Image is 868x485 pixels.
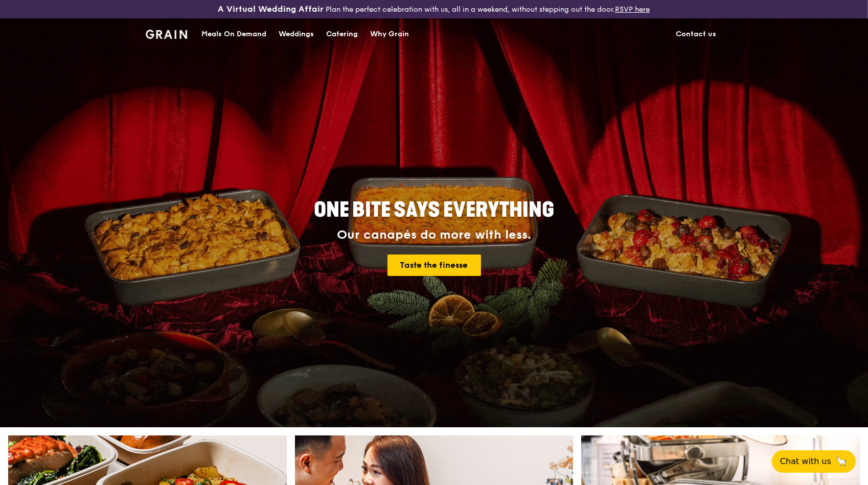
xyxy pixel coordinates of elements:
[201,19,266,50] div: Meals On Demand
[615,5,650,14] a: RSVP here
[835,455,848,468] span: 🦙
[670,19,722,50] a: Contact us
[272,19,320,50] a: Weddings
[314,198,554,222] span: ONE BITE SAYS EVERYTHING
[326,19,358,50] div: Catering
[370,19,409,50] div: Why Grain
[146,30,187,39] img: Grain
[250,228,618,242] div: Our canapés do more with less.
[387,255,481,276] a: Taste the finesse
[146,18,187,49] a: GrainGrain
[279,19,314,50] div: Weddings
[320,19,364,50] a: Catering
[218,4,324,14] h3: A Virtual Wedding Affair
[145,4,723,14] div: Plan the perfect celebration with us, all in a weekend, without stepping out the door.
[780,455,831,468] span: Chat with us
[772,450,856,473] button: Chat with us🦙
[364,19,415,50] a: Why Grain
